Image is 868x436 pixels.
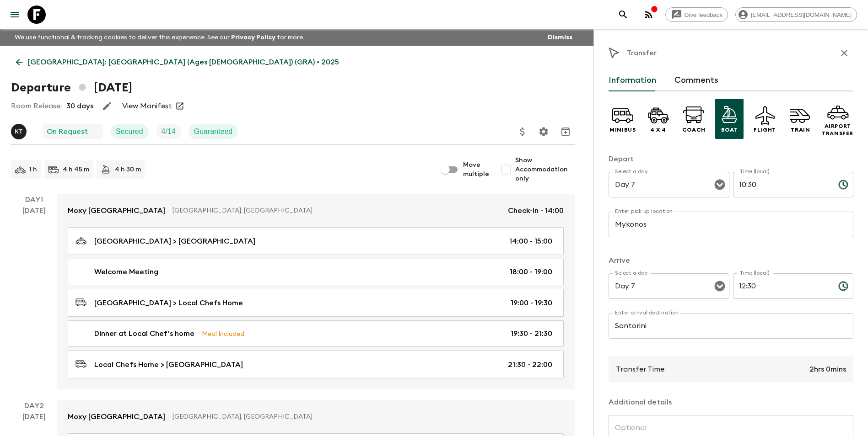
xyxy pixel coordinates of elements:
a: Welcome Meeting18:00 - 19:00 [68,259,564,285]
button: Update Price, Early Bird Discount and Costs [513,122,532,141]
label: Time (local) [739,168,769,175]
p: 4 h 30 m [115,165,141,174]
span: Give feedback [679,11,728,18]
p: [GEOGRAPHIC_DATA]: [GEOGRAPHIC_DATA] (Ages [DEMOGRAPHIC_DATA]) (GRA) • 2025 [28,57,339,68]
p: [GEOGRAPHIC_DATA] > Local Chefs Home [94,298,243,308]
a: Local Chefs Home > [GEOGRAPHIC_DATA]21:30 - 22:00 [68,351,564,378]
button: Choose time, selected time is 12:30 PM [834,277,852,295]
p: Moxy [GEOGRAPHIC_DATA] [68,205,165,216]
p: 4 x 4 [650,126,666,133]
label: Enter arrival destination [615,309,679,317]
p: Check-in - 14:00 [508,205,564,216]
a: Dinner at Local Chef's homeMeal Included19:30 - 21:30 [68,320,564,347]
label: Enter pick up location [615,207,673,215]
input: hh:mm [733,172,831,197]
p: Welcome Meeting [94,266,158,277]
p: 18:00 - 19:00 [510,266,552,277]
button: Choose time, selected time is 10:30 AM [834,175,852,194]
p: 4 / 14 [162,126,176,137]
p: 19:00 - 19:30 [511,298,552,308]
p: [GEOGRAPHIC_DATA], [GEOGRAPHIC_DATA] [173,412,556,421]
button: Comments [674,69,718,91]
p: Train [791,126,810,133]
a: Give feedback [665,7,728,22]
a: [GEOGRAPHIC_DATA] > Local Chefs Home19:00 - 19:30 [68,289,564,317]
div: [EMAIL_ADDRESS][DOMAIN_NAME] [735,7,857,22]
p: 1 h [29,165,37,174]
p: Moxy [GEOGRAPHIC_DATA] [68,411,165,422]
span: Kostantinos Tsaousis [11,127,28,134]
p: Day 2 [11,400,57,411]
p: 4 h 45 m [63,165,89,174]
p: Depart [609,154,853,165]
p: [GEOGRAPHIC_DATA] > [GEOGRAPHIC_DATA] [94,236,255,247]
button: Open [713,280,726,292]
a: Moxy [GEOGRAPHIC_DATA][GEOGRAPHIC_DATA], [GEOGRAPHIC_DATA] [57,400,575,433]
a: Privacy Policy [231,34,275,41]
a: Moxy [GEOGRAPHIC_DATA][GEOGRAPHIC_DATA], [GEOGRAPHIC_DATA]Check-in - 14:00 [57,194,575,227]
p: Boat [721,126,738,133]
button: Dismiss [545,31,575,44]
div: Secured [110,124,149,139]
input: hh:mm [733,273,831,299]
a: View Manifest [122,101,172,111]
p: Guaranteed [194,126,233,137]
p: We use functional & tracking cookies to deliver this experience. See our for more. [11,29,308,46]
div: Trip Fill [156,124,181,139]
button: Information [609,69,656,91]
p: Additional details [609,397,853,408]
p: On Request [47,126,88,137]
p: 19:30 - 21:30 [511,328,552,339]
p: Dinner at Local Chef's home [94,328,194,339]
a: [GEOGRAPHIC_DATA] > [GEOGRAPHIC_DATA]14:00 - 15:00 [68,227,564,255]
button: search adventures [614,5,632,24]
span: Show Accommodation only [515,156,575,183]
span: Move multiple [463,160,490,179]
p: 2hrs 0mins [809,364,846,375]
p: Day 1 [11,194,57,205]
p: K T [15,128,22,135]
div: [DATE] [22,205,46,389]
p: 21:30 - 22:00 [508,359,552,370]
h1: Departure [DATE] [11,79,132,97]
p: Minibus [609,126,636,133]
p: Airport Transfer [822,122,853,137]
a: [GEOGRAPHIC_DATA]: [GEOGRAPHIC_DATA] (Ages [DEMOGRAPHIC_DATA]) (GRA) • 2025 [11,53,344,71]
p: 14:00 - 15:00 [509,236,552,247]
p: Flight [754,126,776,133]
button: Open [713,178,726,191]
button: Settings [534,122,553,141]
span: [EMAIL_ADDRESS][DOMAIN_NAME] [746,11,857,18]
button: Archive (Completed, Cancelled or Unsynced Departures only) [556,122,575,141]
p: [GEOGRAPHIC_DATA], [GEOGRAPHIC_DATA] [173,206,501,215]
p: Transfer [627,48,657,58]
label: Time (local) [739,269,769,277]
button: menu [5,5,24,24]
p: Arrive [609,255,853,266]
p: 30 days [66,101,93,112]
p: Transfer Time [616,364,664,375]
p: Secured [116,126,143,137]
label: Select a day [615,168,647,175]
p: Coach [682,126,706,133]
label: Select a day [615,269,647,277]
button: KT [11,124,28,139]
p: Local Chefs Home > [GEOGRAPHIC_DATA] [94,359,243,370]
p: Meal Included [202,329,244,339]
p: Room Release: [11,101,62,112]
